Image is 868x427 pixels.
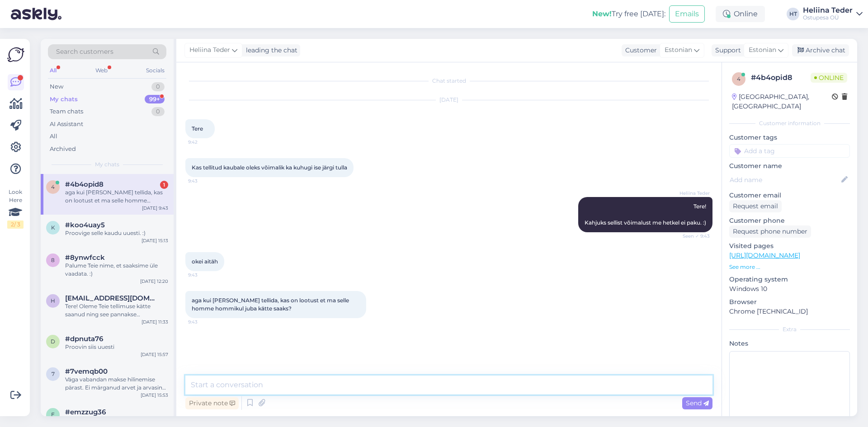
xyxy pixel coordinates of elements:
[729,284,850,294] p: Windows 10
[729,275,850,284] p: Operating system
[56,47,113,56] span: Search customers
[729,133,850,142] p: Customer tags
[7,188,24,229] div: Look Here
[65,335,103,343] span: #dpnuta76
[751,72,811,83] div: # 4b4opid8
[151,107,165,116] div: 0
[50,120,83,129] div: AI Assistant
[188,272,222,278] span: 9:43
[592,9,665,19] div: Try free [DATE]:
[65,221,105,229] span: #koo4uay5
[729,216,850,225] p: Customer phone
[65,367,108,375] span: #7vemqb00
[65,262,168,278] div: Palume Teie nime, et saaksime üle vaadata. :)
[192,297,350,312] span: aga kui [PERSON_NAME] tellida, kas on lootust et ma selle homme hommikul juba kätte saaks?
[729,241,850,251] p: Visited pages
[7,221,24,229] div: 2 / 3
[737,75,741,82] span: 4
[65,375,168,392] div: Väga vabandan makse hilinemise pärast. Ei märganud arvet ja arvasin et jäin tellimusest [PERSON_N...
[192,258,218,265] span: okei aitäh
[729,339,850,348] p: Notes
[716,6,765,22] div: Online
[188,139,222,145] span: 9:42
[729,161,850,171] p: Customer name
[732,92,832,111] div: [GEOGRAPHIC_DATA], [GEOGRAPHIC_DATA]
[140,278,168,285] div: [DATE] 12:20
[676,190,710,197] span: Heliina Teder
[142,319,168,325] div: [DATE] 11:33
[65,229,168,237] div: Proovige selle kaudu uuesti. :)
[729,325,850,333] div: Extra
[729,200,782,212] div: Request email
[65,408,106,416] span: #emzzug36
[185,397,239,409] div: Private note
[189,45,230,55] span: Heliina Teder
[811,73,847,83] span: Online
[787,8,799,20] div: HT
[669,5,705,23] button: Emails
[729,251,800,259] a: [URL][DOMAIN_NAME]
[729,225,811,238] div: Request phone number
[803,7,853,14] div: Heliina Teder
[803,14,853,21] div: Ostupesa OÜ
[65,253,105,262] span: #8ynwfcck
[729,191,850,200] p: Customer email
[51,411,55,418] span: e
[52,371,55,377] span: 7
[65,294,159,302] span: heleni.juht7@gmail.com
[51,297,55,304] span: h
[51,183,55,190] span: 4
[665,45,692,55] span: Estonian
[94,65,109,76] div: Web
[141,351,168,358] div: [DATE] 15:57
[192,125,203,132] span: Tere
[686,399,709,407] span: Send
[50,145,76,154] div: Archived
[65,188,168,205] div: aga kui [PERSON_NAME] tellida, kas on lootust et ma selle homme hommikul juba kätte saaks?
[65,180,104,188] span: #4b4opid8
[65,343,168,351] div: Proovin siis uuesti
[141,392,168,399] div: [DATE] 15:53
[729,119,850,127] div: Customer information
[144,65,166,76] div: Socials
[622,46,657,55] div: Customer
[51,338,55,345] span: d
[803,7,863,21] a: Heliina TederOstupesa OÜ
[50,132,57,141] div: All
[792,44,849,56] div: Archive chat
[50,107,83,116] div: Team chats
[188,178,222,184] span: 9:43
[242,46,297,55] div: leading the chat
[7,46,24,63] img: Askly Logo
[676,233,710,239] span: Seen ✓ 9:43
[712,46,741,55] div: Support
[142,205,168,211] div: [DATE] 9:43
[730,175,840,185] input: Add name
[142,237,168,244] div: [DATE] 15:13
[192,164,347,171] span: Kas tellitud kaubale oleks võimalik ka kuhugi ise järgi tulla
[151,82,165,91] div: 0
[592,9,612,18] b: New!
[729,144,850,158] input: Add a tag
[50,82,63,91] div: New
[50,95,78,104] div: My chats
[188,319,222,325] span: 9:43
[160,181,168,189] div: 1
[729,297,850,307] p: Browser
[185,77,712,85] div: Chat started
[729,263,850,271] p: See more ...
[48,65,58,76] div: All
[51,257,55,263] span: 8
[65,302,168,319] div: Tere! Oleme Teie tellimuse kätte saanud ning see pannakse [PERSON_NAME] [PERSON_NAME] nädala jook...
[185,96,712,104] div: [DATE]
[749,45,776,55] span: Estonian
[729,307,850,316] p: Chrome [TECHNICAL_ID]
[145,95,165,104] div: 99+
[51,224,55,231] span: k
[95,160,119,169] span: My chats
